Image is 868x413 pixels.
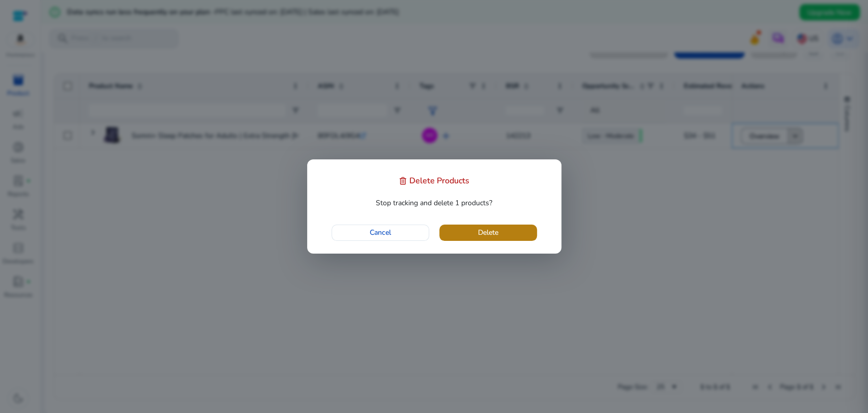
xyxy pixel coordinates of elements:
[409,176,469,186] h4: Delete Products
[332,225,429,241] button: Cancel
[370,227,391,238] span: Cancel
[439,225,537,241] button: Delete
[478,227,498,238] span: Delete
[320,197,549,209] p: Stop tracking and delete 1 products?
